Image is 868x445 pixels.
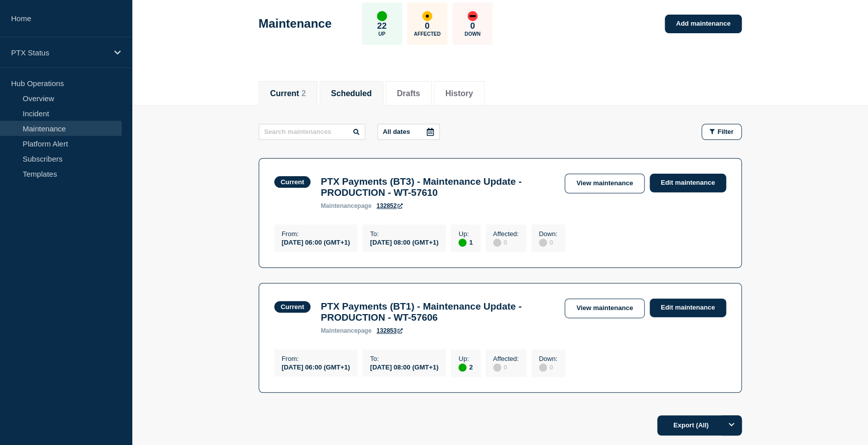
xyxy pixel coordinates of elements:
[301,89,306,98] span: 2
[370,230,438,238] p: To :
[458,239,466,247] div: up
[422,11,432,21] div: affected
[425,21,429,31] p: 0
[270,89,306,98] button: Current 2
[464,31,481,37] p: Down
[458,355,472,362] p: Up :
[259,124,365,140] input: Search maintenances
[376,202,403,209] a: 132852
[539,238,558,247] div: 0
[321,202,371,209] p: page
[321,327,357,334] span: maintenance
[539,355,558,362] p: Down :
[376,327,403,334] a: 132853
[657,415,742,435] button: Export (All)
[458,362,472,372] div: 2
[321,301,555,323] h3: PTX Payments (BT1) - Maintenance Update - PRODUCTION - WT-57606
[470,21,475,31] p: 0
[331,89,372,98] button: Scheduled
[321,327,371,334] p: page
[565,174,644,193] a: View maintenance
[493,230,519,238] p: Affected :
[378,31,385,37] p: Up
[493,355,519,362] p: Affected :
[377,11,387,21] div: up
[321,176,555,198] h3: PTX Payments (BT3) - Maintenance Update - PRODUCTION - WT-57610
[665,15,741,33] a: Add maintenance
[458,230,472,238] p: Up :
[539,362,558,372] div: 0
[370,362,438,371] div: [DATE] 08:00 (GMT+1)
[458,363,466,372] div: up
[722,415,742,435] button: Options
[565,299,644,318] a: View maintenance
[383,128,410,135] p: All dates
[493,239,501,247] div: disabled
[414,31,440,37] p: Affected
[493,363,501,372] div: disabled
[397,89,420,98] button: Drafts
[650,174,726,192] a: Edit maintenance
[281,178,304,186] div: Current
[282,230,350,238] p: From :
[377,124,440,140] button: All dates
[650,299,726,317] a: Edit maintenance
[539,363,547,372] div: disabled
[11,48,108,57] p: PTX Status
[282,362,350,371] div: [DATE] 06:00 (GMT+1)
[281,303,304,311] div: Current
[321,202,357,209] span: maintenance
[458,238,472,247] div: 1
[539,230,558,238] p: Down :
[370,355,438,362] p: To :
[539,239,547,247] div: disabled
[493,362,519,372] div: 0
[282,355,350,362] p: From :
[259,17,332,31] h1: Maintenance
[467,11,478,21] div: down
[377,21,386,31] p: 22
[493,238,519,247] div: 0
[445,89,473,98] button: History
[701,124,742,140] button: Filter
[282,238,350,246] div: [DATE] 06:00 (GMT+1)
[370,238,438,246] div: [DATE] 08:00 (GMT+1)
[718,128,734,135] span: Filter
